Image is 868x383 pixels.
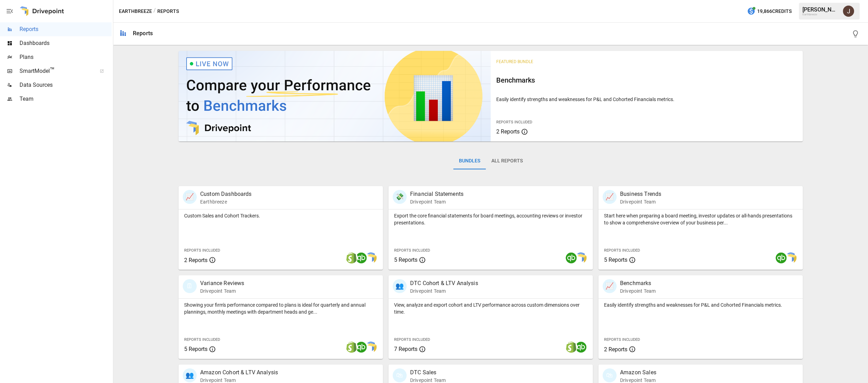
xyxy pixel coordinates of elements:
[776,252,787,263] img: quickbooks
[20,67,92,75] span: SmartModel
[394,346,417,352] span: 7 Reports
[604,248,640,253] span: Reports Included
[184,301,377,315] p: Showing your firm's performance compared to plans is ideal for quarterly and annual plannings, mo...
[179,51,491,141] img: video thumbnail
[20,25,112,33] span: Reports
[50,66,55,75] span: ™
[604,346,627,353] span: 2 Reports
[757,7,792,16] span: 19,866 Credits
[620,198,661,205] p: Drivepoint Team
[620,279,656,288] p: Benchmarks
[393,368,407,382] div: 🛍
[20,95,112,103] span: Team
[785,252,797,263] img: smart model
[486,153,528,169] button: All Reports
[394,212,587,226] p: Export the core financial statements for board meetings, accounting reviews or investor presentat...
[183,190,197,204] div: 📈
[20,81,112,89] span: Data Sources
[200,190,252,198] p: Custom Dashboards
[843,6,854,17] img: Jon Wedel
[20,53,112,61] span: Plans
[410,198,463,205] p: Drivepoint Team
[394,301,587,315] p: View, analyze and export cohort and LTV performance across custom dimensions over time.
[356,252,367,263] img: quickbooks
[393,190,407,204] div: 💸
[802,13,839,16] div: Earthbreeze
[183,279,197,293] div: 🗓
[566,342,577,353] img: shopify
[603,190,617,204] div: 📈
[119,7,152,16] button: Earthbreeze
[496,75,797,86] h6: Benchmarks
[394,337,430,342] span: Reports Included
[200,279,244,288] p: Variance Reviews
[183,368,197,382] div: 👥
[604,301,797,308] p: Easily identify strengths and weaknesses for P&L and Cohorted Financials metrics.
[410,190,463,198] p: Financial Statements
[184,248,220,253] span: Reports Included
[839,1,858,21] button: Jon Wedel
[496,59,533,64] span: Featured Bundle
[133,30,153,37] div: Reports
[200,198,252,205] p: Earthbreeze
[410,279,478,288] p: DTC Cohort & LTV Analysis
[496,120,532,124] span: Reports Included
[802,6,839,13] div: [PERSON_NAME]
[744,5,794,18] button: 19,866Credits
[153,7,156,16] div: /
[604,212,797,226] p: Start here when preparing a board meeting, investor updates or all-hands presentations to show a ...
[604,337,640,342] span: Reports Included
[394,248,430,253] span: Reports Included
[620,368,656,377] p: Amazon Sales
[603,368,617,382] div: 🛍
[356,342,367,353] img: quickbooks
[184,257,207,263] span: 2 Reports
[393,279,407,293] div: 👥
[365,252,377,263] img: smart model
[410,368,446,377] p: DTC Sales
[184,346,207,352] span: 5 Reports
[410,288,478,294] p: Drivepoint Team
[365,342,377,353] img: smart model
[394,256,417,263] span: 5 Reports
[184,337,220,342] span: Reports Included
[200,368,278,377] p: Amazon Cohort & LTV Analysis
[496,96,797,103] p: Easily identify strengths and weaknesses for P&L and Cohorted Financials metrics.
[603,279,617,293] div: 📈
[346,342,357,353] img: shopify
[566,252,577,263] img: quickbooks
[453,153,486,169] button: Bundles
[20,39,112,47] span: Dashboards
[496,128,520,135] span: 2 Reports
[575,252,587,263] img: smart model
[346,252,357,263] img: shopify
[604,256,627,263] span: 5 Reports
[200,288,244,294] p: Drivepoint Team
[620,288,656,294] p: Drivepoint Team
[184,212,377,219] p: Custom Sales and Cohort Trackers.
[575,342,587,353] img: quickbooks
[620,190,661,198] p: Business Trends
